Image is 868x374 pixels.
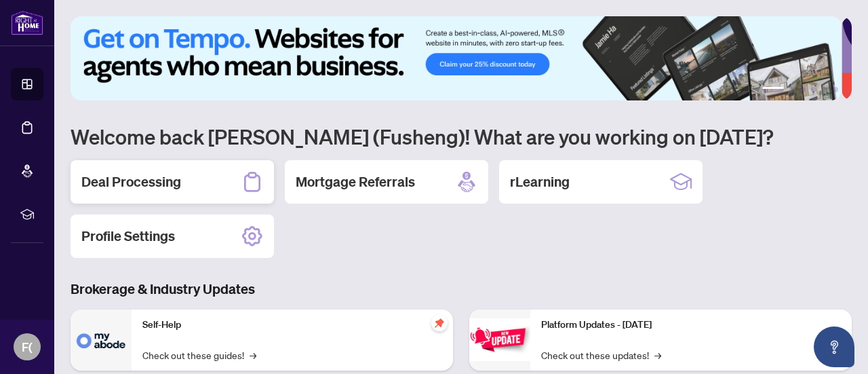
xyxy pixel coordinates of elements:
button: Open asap [814,326,854,367]
span: → [654,348,661,362]
img: logo [11,10,43,35]
button: 6 [833,87,838,92]
h3: Brokerage & Industry Updates [71,280,852,299]
span: F( [22,337,33,356]
span: → [250,348,256,362]
a: Check out these updates!→ [541,348,661,362]
img: Slide 0 [71,16,842,100]
h2: rLearning [510,172,570,191]
h2: Profile Settings [81,227,175,246]
p: Self-Help [142,318,442,333]
h2: Deal Processing [81,172,181,191]
button: 4 [811,87,816,92]
a: Check out these guides!→ [142,348,256,362]
h1: Welcome back [PERSON_NAME] (Fusheng)! What are you working on [DATE]? [71,124,852,149]
button: 2 [789,87,795,92]
img: Self-Help [71,310,132,371]
h2: Mortgage Referrals [296,172,415,191]
button: 1 [762,87,784,92]
span: pushpin [431,315,448,331]
button: 3 [800,87,806,92]
button: 5 [822,87,827,92]
p: Platform Updates - [DATE] [541,318,841,333]
img: Platform Updates - June 23, 2025 [469,318,530,361]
